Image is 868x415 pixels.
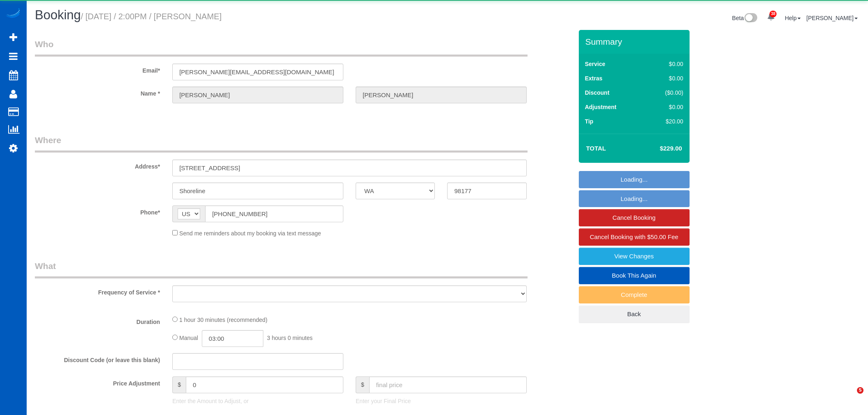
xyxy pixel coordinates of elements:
a: [PERSON_NAME] [806,15,858,21]
span: Cancel Booking with $50.00 Fee [590,233,678,240]
input: Email* [172,64,343,80]
span: 3 hours 0 minutes [267,335,313,341]
a: Book This Again [579,267,690,284]
a: Cancel Booking [579,209,690,226]
label: Discount [585,89,610,97]
a: Beta [732,15,758,21]
span: Booking [35,8,81,22]
label: Service [585,60,605,68]
span: $ [356,376,369,393]
span: $ [172,376,186,393]
legend: Who [35,38,528,57]
label: Tip [585,117,594,125]
h4: $229.00 [635,145,682,152]
legend: What [35,260,528,278]
div: $20.00 [648,117,683,125]
label: Extras [585,74,603,82]
span: 38 [770,11,777,17]
p: Enter your Final Price [356,397,527,405]
img: Automaid Logo [5,8,21,20]
iframe: Intercom live chat [840,387,860,407]
input: Phone* [205,205,343,222]
p: Enter the Amount to Adjust, or [172,397,343,405]
input: final price [369,376,527,393]
h3: Summary [585,37,685,46]
label: Email* [29,64,166,75]
img: New interface [744,13,757,24]
label: Name * [29,87,166,98]
a: 38 [763,8,779,26]
label: Duration [29,315,166,326]
label: Adjustment [585,103,617,111]
label: Address* [29,160,166,171]
div: $0.00 [648,74,683,82]
span: 1 hour 30 minutes (recommended) [179,317,267,323]
input: Zip Code* [447,182,526,199]
label: Price Adjustment [29,376,166,388]
strong: Total [586,145,606,152]
input: City* [172,182,343,199]
label: Frequency of Service * [29,285,166,296]
a: Help [785,15,801,21]
a: Cancel Booking with $50.00 Fee [579,228,690,246]
span: Send me reminders about my booking via text message [179,230,321,237]
input: Last Name* [356,87,527,103]
label: Phone* [29,205,166,217]
a: View Changes [579,248,690,265]
label: Discount Code (or leave this blank) [29,353,166,364]
input: First Name* [172,87,343,103]
div: $0.00 [648,60,683,68]
a: Back [579,306,690,323]
div: $0.00 [648,103,683,111]
div: ($0.00) [648,89,683,97]
span: Manual [179,335,198,341]
small: / [DATE] / 2:00PM / [PERSON_NAME] [81,12,222,21]
legend: Where [35,134,528,153]
span: 5 [857,387,863,394]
